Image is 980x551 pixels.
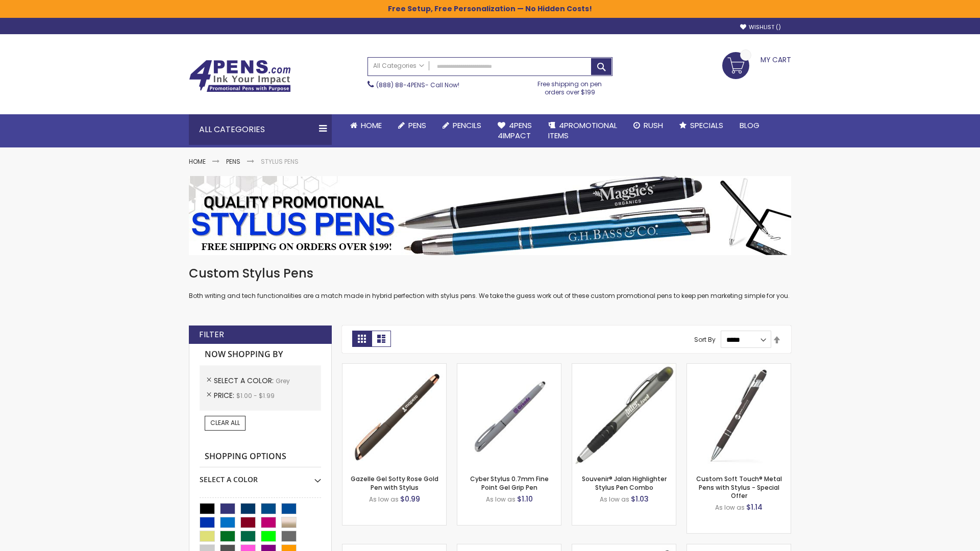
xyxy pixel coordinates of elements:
[715,503,745,512] span: As low as
[740,120,759,131] span: Blog
[276,377,290,385] span: Grey
[540,114,625,147] a: 4PROMOTIONALITEMS
[408,120,426,131] span: Pens
[631,494,649,504] span: $1.03
[189,265,791,300] div: Both writing and tech functionalities are a match made in hybrid perfection with stylus pens. We ...
[189,265,791,282] h1: Custom Stylus Pens
[189,60,291,92] img: 4Pens Custom Pens and Promotional Products
[517,494,533,504] span: $1.10
[434,114,489,137] a: Pencils
[200,467,321,485] div: Select A Color
[369,495,399,504] span: As low as
[189,114,332,145] div: All Categories
[390,114,434,137] a: Pens
[625,114,671,137] a: Rush
[600,495,629,504] span: As low as
[527,76,613,96] div: Free shipping on pen orders over $199
[189,157,206,166] a: Home
[214,390,236,400] span: Price
[368,58,429,74] a: All Categories
[342,114,390,137] a: Home
[498,120,532,141] span: 4Pens 4impact
[644,120,663,131] span: Rush
[453,120,481,131] span: Pencils
[210,418,240,427] span: Clear All
[200,344,321,365] strong: Now Shopping by
[457,363,561,372] a: Cyber Stylus 0.7mm Fine Point Gel Grip Pen-Grey
[200,446,321,468] strong: Shopping Options
[694,335,716,344] label: Sort By
[400,494,420,504] span: $0.99
[470,474,549,491] a: Cyber Stylus 0.7mm Fine Point Gel Grip Pen
[214,375,276,386] span: Select A Color
[572,364,676,467] img: Souvenir® Jalan Highlighter Stylus Pen Combo-Grey
[746,502,763,512] span: $1.14
[457,364,561,467] img: Cyber Stylus 0.7mm Fine Point Gel Grip Pen-Grey
[548,120,617,141] span: 4PROMOTIONAL ITEMS
[189,176,791,255] img: Stylus Pens
[489,114,540,147] a: 4Pens4impact
[687,364,791,467] img: Custom Soft Touch® Metal Pens with Stylus-Grey
[671,114,731,137] a: Specials
[690,120,723,131] span: Specials
[687,363,791,372] a: Custom Soft Touch® Metal Pens with Stylus-Grey
[236,391,275,400] span: $1.00 - $1.99
[352,331,372,347] strong: Grid
[261,157,299,166] strong: Stylus Pens
[342,363,446,372] a: Gazelle Gel Softy Rose Gold Pen with Stylus-Grey
[486,495,516,504] span: As low as
[361,120,382,131] span: Home
[226,157,240,166] a: Pens
[205,416,246,430] a: Clear All
[373,62,424,70] span: All Categories
[351,474,438,491] a: Gazelle Gel Softy Rose Gold Pen with Stylus
[740,23,781,31] a: Wishlist
[572,363,676,372] a: Souvenir® Jalan Highlighter Stylus Pen Combo-Grey
[582,474,667,491] a: Souvenir® Jalan Highlighter Stylus Pen Combo
[731,114,768,137] a: Blog
[342,364,446,467] img: Gazelle Gel Softy Rose Gold Pen with Stylus-Grey
[199,329,224,340] strong: Filter
[376,81,459,89] span: - Call Now!
[376,81,425,89] a: (888) 88-4PENS
[696,474,782,499] a: Custom Soft Touch® Metal Pens with Stylus - Special Offer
